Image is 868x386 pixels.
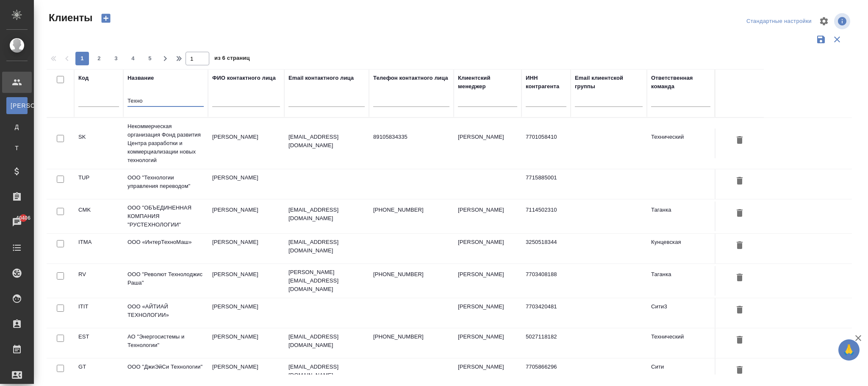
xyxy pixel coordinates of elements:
p: 89105834335 [373,133,449,141]
p: [EMAIL_ADDRESS][DOMAIN_NAME] [288,238,365,255]
span: Клиенты [47,11,92,25]
button: Удалить [732,302,747,318]
td: CMK [74,201,123,231]
td: ITMA [74,234,123,263]
span: Посмотреть информацию [834,13,852,29]
td: Технический [647,129,715,158]
td: [PERSON_NAME] [454,234,521,263]
div: Код [78,74,89,82]
span: Т [11,144,23,152]
span: Д [11,123,23,131]
td: ООО «АЙТИАЙ ТЕХНОЛОГИИ» [123,298,208,328]
div: Ответственная команда [651,74,710,91]
button: Удалить [732,173,747,189]
button: Сбросить фильтры [829,31,845,48]
div: ИНН контрагента [526,74,566,91]
button: 5 [143,52,157,65]
td: ООО "Револют Технолоджис Раша" [123,266,208,296]
div: Клиентский менеджер [458,74,517,91]
p: [EMAIL_ADDRESS][DOMAIN_NAME] [288,206,365,223]
td: 3250518344 [521,234,571,263]
span: 5 [143,54,157,63]
td: 5027118182 [521,328,571,358]
span: Настроить таблицу [814,11,834,31]
td: [PERSON_NAME] [454,298,521,328]
span: 40406 [11,214,36,222]
td: Таганка [647,266,715,296]
td: [PERSON_NAME] [208,129,284,158]
td: TUP [74,169,123,199]
td: 7703408188 [521,266,571,296]
button: Удалить [732,133,747,148]
button: Удалить [732,238,747,254]
td: ООО «ИнтерТехноМаш» [123,234,208,263]
button: Сохранить фильтры [813,31,829,48]
td: Некоммерческая организация Фонд развития Центра разработки и коммерциализации новых технологий [123,118,208,169]
span: 4 [126,54,140,63]
p: [PHONE_NUMBER] [373,270,449,279]
p: [PHONE_NUMBER] [373,206,449,214]
a: Т [6,140,28,157]
div: Email клиентской группы [575,74,643,91]
button: 2 [92,52,106,65]
p: [EMAIL_ADDRESS][DOMAIN_NAME] [288,363,365,380]
td: [PERSON_NAME] [208,328,284,358]
button: Удалить [732,206,747,221]
td: [PERSON_NAME] [208,201,284,231]
td: [PERSON_NAME] [454,328,521,358]
td: [PERSON_NAME] [454,266,521,296]
td: 7114502310 [521,201,571,231]
td: ООО "ОБЪЕДИНЕННАЯ КОМПАНИЯ "РУСТЕХНОЛОГИИ" [123,199,208,233]
p: [PERSON_NAME][EMAIL_ADDRESS][DOMAIN_NAME] [288,268,365,294]
span: из 6 страниц [214,53,250,65]
button: 3 [109,52,123,65]
button: Удалить [732,363,747,378]
button: 4 [126,52,140,65]
a: Д [6,118,28,135]
td: Таганка [647,201,715,231]
td: ООО "Технологии управления переводом" [123,169,208,199]
td: АО "Энергосистемы и Технологии" [123,328,208,358]
button: Удалить [732,333,747,348]
div: ФИО контактного лица [212,74,276,82]
td: [PERSON_NAME] [208,234,284,263]
button: Создать [96,11,116,25]
td: [PERSON_NAME] [454,129,521,158]
button: Удалить [732,270,747,286]
td: RV [74,266,123,296]
span: 3 [109,54,123,63]
a: 40406 [2,212,32,233]
td: [PERSON_NAME] [208,266,284,296]
span: [PERSON_NAME] [11,101,23,110]
p: [EMAIL_ADDRESS][DOMAIN_NAME] [288,333,365,350]
span: 2 [92,54,106,63]
td: EST [74,328,123,358]
td: 7701058410 [521,129,571,158]
td: Технический [647,328,715,358]
a: [PERSON_NAME] [6,97,28,114]
td: Кунцевская [647,234,715,263]
td: [PERSON_NAME] [208,298,284,328]
td: SK [74,129,123,158]
div: Email контактного лица [288,74,354,82]
div: Название [128,74,154,82]
div: split button [744,15,814,28]
td: Сити3 [647,298,715,328]
span: 🙏 [842,341,856,359]
td: 7715885001 [521,169,571,199]
td: 7703420481 [521,298,571,328]
td: [PERSON_NAME] [208,169,284,199]
div: Телефон контактного лица [373,74,448,82]
td: [PERSON_NAME] [454,201,521,231]
p: [PHONE_NUMBER] [373,333,449,341]
td: ITIT [74,298,123,328]
p: [EMAIL_ADDRESS][DOMAIN_NAME] [288,133,365,150]
button: 🙏 [838,339,860,361]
